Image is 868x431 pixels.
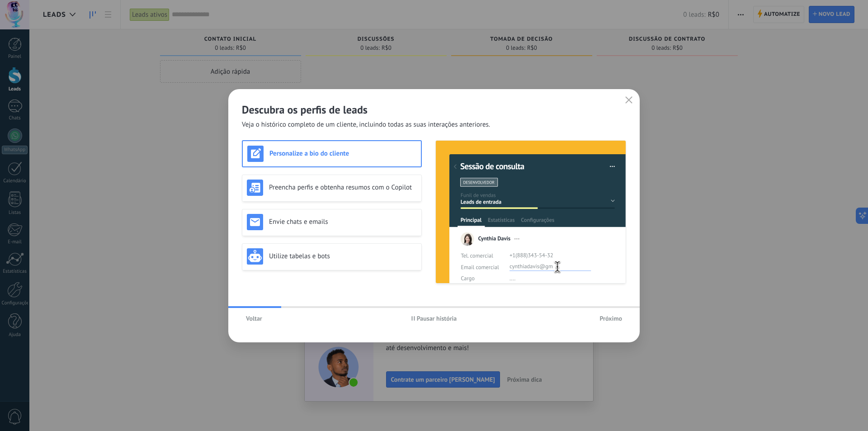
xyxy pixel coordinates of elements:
[407,312,461,325] button: Pausar história
[269,218,417,226] h3: Envie chats e emails
[269,183,417,192] h3: Preencha perfis e obtenha resumos com o Copilot
[269,149,416,158] h3: Personalize a bio do cliente
[269,252,417,260] h3: Utilize tabelas e bots
[242,103,626,117] h2: Descubra os perfis de leads
[242,120,490,129] span: Veja o histórico completo de um cliente, incluindo todas as suas interações anteriores.
[246,315,262,322] span: Voltar
[417,315,457,322] span: Pausar história
[599,315,622,322] span: Próximo
[595,312,626,325] button: Próximo
[242,312,266,325] button: Voltar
